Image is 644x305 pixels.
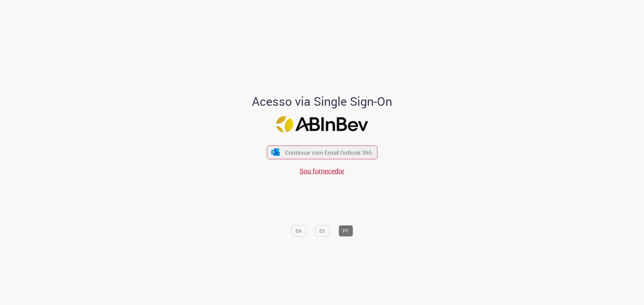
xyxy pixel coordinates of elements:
img: ícone Azure/Microsoft 360 [271,149,280,156]
button: ícone Azure/Microsoft 360 Continuar com Email Outlook 365 [267,145,377,159]
img: Logo ABInBev [276,116,368,132]
a: Sou fornecedor [300,166,344,175]
button: ES [315,225,329,236]
h1: Acesso via Single Sign-On [229,95,415,108]
button: EN [291,225,306,236]
span: Continuar com Email Outlook 365 [285,149,372,156]
button: PT [338,225,353,236]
